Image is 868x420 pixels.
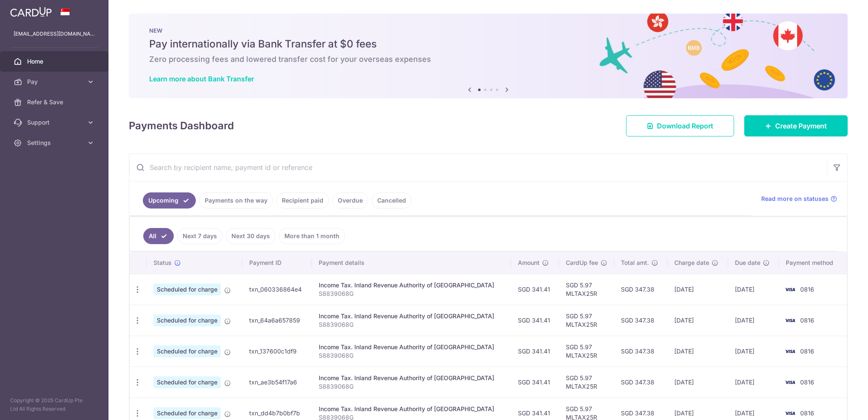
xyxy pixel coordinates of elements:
a: More than 1 month [279,228,345,244]
span: 0816 [800,409,814,417]
td: [DATE] [728,274,779,305]
span: Scheduled for charge [153,284,221,295]
td: SGD 5.97 MLTAX25R [559,274,614,305]
span: 0816 [800,286,814,293]
p: [EMAIL_ADDRESS][DOMAIN_NAME] [14,30,95,38]
td: SGD 341.41 [511,367,559,398]
p: S8839068G [319,351,504,360]
a: Next 30 days [226,228,275,244]
h4: Payments Dashboard [129,118,234,134]
div: Income Tax. Inland Revenue Authority of [GEOGRAPHIC_DATA] [319,312,504,320]
input: Search by recipient name, payment id or reference [129,154,827,181]
span: Due date [735,259,760,267]
img: Bank Card [782,377,798,387]
a: Create Payment [744,115,848,136]
p: S8839068G [319,289,504,298]
td: SGD 5.97 MLTAX25R [559,336,614,367]
td: txn_060336864e4 [242,274,312,305]
td: [DATE] [728,305,779,336]
a: Learn more about Bank Transfer [149,75,254,83]
a: Cancelled [372,192,412,209]
span: Refer & Save [27,98,83,106]
h5: Pay internationally via Bank Transfer at $0 fees [149,37,827,51]
a: Payments on the way [199,192,273,209]
span: Create Payment [775,121,827,131]
span: 0816 [800,378,814,386]
span: Charge date [674,259,709,267]
span: Scheduled for charge [153,314,221,326]
img: Bank Card [782,284,798,295]
h6: Zero processing fees and lowered transfer cost for your overseas expenses [149,54,827,64]
img: Bank Card [782,315,798,325]
td: [DATE] [728,367,779,398]
img: Bank Card [782,346,798,356]
a: Upcoming [143,192,196,209]
span: CardUp fee [566,259,598,267]
p: S8839068G [319,320,504,329]
a: All [143,228,174,244]
td: SGD 347.38 [614,274,668,305]
img: CardUp [10,7,52,17]
a: Next 7 days [177,228,223,244]
span: Total amt. [621,259,649,267]
td: SGD 347.38 [614,367,668,398]
span: Download Report [657,121,713,131]
th: Payment details [312,252,511,274]
td: txn_64a6a657859 [242,305,312,336]
td: SGD 341.41 [511,305,559,336]
a: Read more on statuses [761,195,837,203]
span: Read more on statuses [761,195,829,203]
div: Income Tax. Inland Revenue Authority of [GEOGRAPHIC_DATA] [319,405,504,413]
a: Overdue [332,192,368,209]
img: Bank transfer banner [129,14,848,98]
td: [DATE] [668,336,728,367]
td: SGD 341.41 [511,336,559,367]
img: Bank Card [782,408,798,418]
span: Settings [27,139,83,147]
p: NEW [149,27,827,34]
td: [DATE] [668,305,728,336]
span: Scheduled for charge [153,376,221,388]
span: Scheduled for charge [153,407,221,419]
span: Support [27,118,83,127]
td: txn_137600c1df9 [242,336,312,367]
th: Payment method [779,252,847,274]
a: Recipient paid [276,192,329,209]
td: [DATE] [728,336,779,367]
td: SGD 347.38 [614,305,668,336]
div: Income Tax. Inland Revenue Authority of [GEOGRAPHIC_DATA] [319,343,504,351]
p: S8839068G [319,382,504,391]
div: Income Tax. Inland Revenue Authority of [GEOGRAPHIC_DATA] [319,374,504,382]
td: [DATE] [668,274,728,305]
td: SGD 5.97 MLTAX25R [559,367,614,398]
span: Scheduled for charge [153,345,221,357]
span: Status [153,259,172,267]
td: [DATE] [668,367,728,398]
a: Download Report [626,115,734,136]
div: Income Tax. Inland Revenue Authority of [GEOGRAPHIC_DATA] [319,281,504,289]
td: SGD 347.38 [614,336,668,367]
th: Payment ID [242,252,312,274]
span: Home [27,57,83,66]
span: 0816 [800,348,814,355]
span: 0816 [800,317,814,324]
td: txn_ae3b54f17a6 [242,367,312,398]
span: Amount [518,259,540,267]
td: SGD 341.41 [511,274,559,305]
span: Pay [27,78,83,86]
td: SGD 5.97 MLTAX25R [559,305,614,336]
